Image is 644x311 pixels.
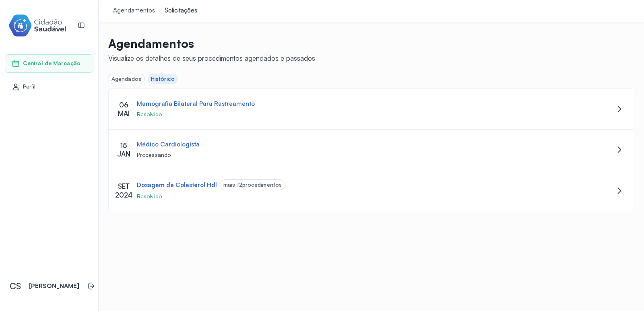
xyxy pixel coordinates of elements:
span: Central de Marcação [23,60,80,67]
a: Perfil [12,83,87,91]
div: mais 12 [223,181,282,188]
div: 06 [119,101,128,109]
div: Resolvido [137,111,563,118]
div: SET [118,182,130,190]
div: JAN [117,150,130,158]
div: 15 [120,141,127,150]
p: [PERSON_NAME] [29,282,79,290]
span: CS [10,281,21,291]
div: Mamografia Bilateral Para Rastreamento [137,100,255,108]
div: Agendados [111,76,141,82]
p: Agendamentos [108,36,315,51]
div: Processando [137,152,563,159]
div: Visualize os detalhes de seus procedimentos agendados e passados [108,54,315,62]
span: Perfil [23,83,36,90]
div: Dosagem de Colesterol Hdl [137,181,217,190]
div: 2024 [115,191,132,199]
img: cidadao-saudavel-filled-logo.svg [8,13,66,38]
div: Agendamentos [113,7,155,15]
div: Resolvido [137,193,563,200]
a: Central de Marcação [12,60,87,68]
div: Histórico [151,76,175,82]
div: MAI [118,109,130,117]
div: Médico Cardiologista [137,141,200,148]
div: Solicitações [165,7,197,15]
span: procedimentos [242,181,282,188]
